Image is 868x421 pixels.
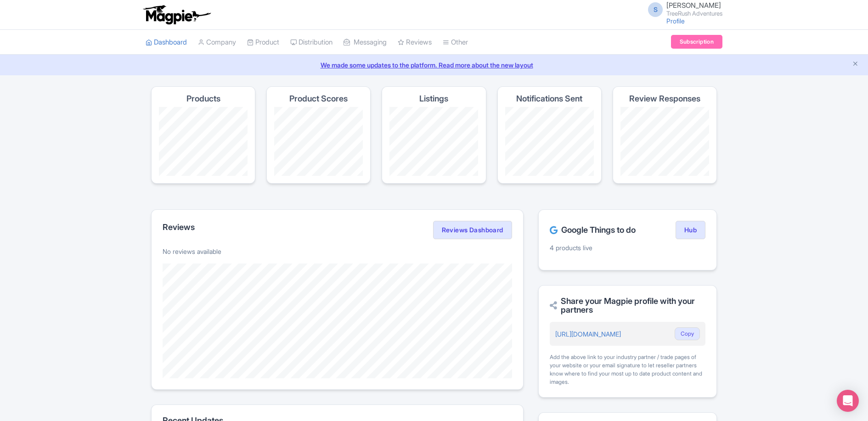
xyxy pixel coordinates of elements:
a: We made some updates to the platform. Read more about the new layout [6,60,862,70]
a: S [PERSON_NAME] TreeRush Adventures [643,2,722,17]
p: 4 products live [550,243,705,253]
img: logo-ab69f6fb50320c5b225c76a69d11143b.png [141,5,212,25]
a: Product [247,30,279,55]
a: [URL][DOMAIN_NAME] [555,330,621,338]
h2: Share your Magpie profile with your partners [550,297,705,315]
p: No reviews available [163,247,512,256]
a: Dashboard [146,30,187,55]
small: TreeRush Adventures [666,11,722,17]
a: Profile [666,17,685,25]
h4: Review Responses [629,94,700,103]
button: Close announcement [852,59,859,70]
a: Distribution [290,30,333,55]
h4: Product Scores [289,94,348,103]
a: Reviews Dashboard [433,221,512,239]
a: Reviews [398,30,432,55]
h4: Notifications Sent [516,94,582,103]
h4: Products [186,94,220,103]
div: Open Intercom Messenger [837,390,859,412]
h2: Google Things to do [550,225,636,235]
h2: Reviews [163,223,195,232]
button: Copy [675,327,700,340]
h4: Listings [419,94,448,103]
a: Other [443,30,468,55]
a: Messaging [344,30,387,55]
span: S [648,2,663,17]
a: Company [198,30,236,55]
span: [PERSON_NAME] [666,1,721,10]
a: Subscription [671,35,722,49]
div: Add the above link to your industry partner / trade pages of your website or your email signature... [550,353,705,386]
a: Hub [676,221,705,239]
